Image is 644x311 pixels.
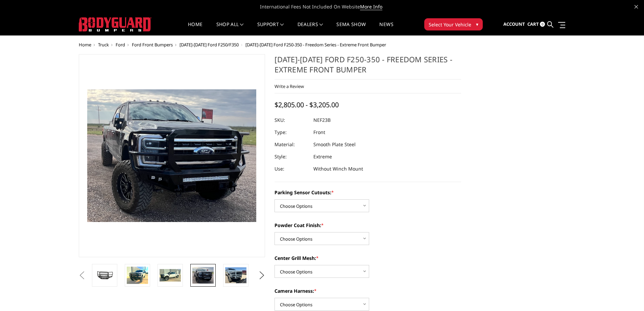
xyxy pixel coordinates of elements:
[257,22,284,35] a: Support
[79,54,265,257] a: 2023-2025 Ford F250-350 - Freedom Series - Extreme Front Bumper
[313,126,325,138] dd: Front
[192,267,214,284] img: 2023-2025 Ford F250-350 - Freedom Series - Extreme Front Bumper
[275,126,308,138] dt: Type:
[257,270,267,281] button: Next
[98,42,109,48] a: Truck
[132,42,173,48] a: Ford Front Bumpers
[79,42,91,48] a: Home
[275,138,308,151] dt: Material:
[527,15,545,34] a: Cart 0
[313,138,356,151] dd: Smooth Plate Steel
[225,267,246,283] img: 2023-2025 Ford F250-350 - Freedom Series - Extreme Front Bumper
[160,269,181,282] img: 2023-2025 Ford F250-350 - Freedom Series - Extreme Front Bumper
[610,279,644,311] iframe: Chat Widget
[275,83,304,89] a: Write a Review
[180,42,239,48] a: [DATE]-[DATE] Ford F250/F350
[360,3,382,10] a: More Info
[245,42,386,48] span: [DATE]-[DATE] Ford F250-350 - Freedom Series - Extreme Front Bumper
[275,189,461,196] label: Parking Sensor Cutouts:
[336,22,366,35] a: SEMA Show
[275,100,339,109] span: $2,805.00 - $3,205.00
[476,21,478,28] span: ▾
[216,22,244,35] a: shop all
[275,222,461,229] label: Powder Coat Finish:
[77,270,87,281] button: Previous
[127,267,148,284] img: 2023-2025 Ford F250-350 - Freedom Series - Extreme Front Bumper
[313,163,363,175] dd: Without Winch Mount
[503,21,525,27] span: Account
[275,54,461,80] h1: [DATE]-[DATE] Ford F250-350 - Freedom Series - Extreme Front Bumper
[79,17,151,31] img: BODYGUARD BUMPERS
[540,22,545,27] span: 0
[275,254,461,262] label: Center Grill Mesh:
[503,15,525,34] a: Account
[275,151,308,163] dt: Style:
[297,22,323,35] a: Dealers
[188,22,202,35] a: Home
[116,42,125,48] a: Ford
[94,269,115,281] img: 2023-2025 Ford F250-350 - Freedom Series - Extreme Front Bumper
[275,287,461,294] label: Camera Harness:
[527,21,539,27] span: Cart
[379,22,393,35] a: News
[424,18,483,30] button: Select Your Vehicle
[313,114,331,126] dd: NEF23B
[313,151,332,163] dd: Extreme
[275,163,308,175] dt: Use:
[429,21,471,28] span: Select Your Vehicle
[275,114,308,126] dt: SKU:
